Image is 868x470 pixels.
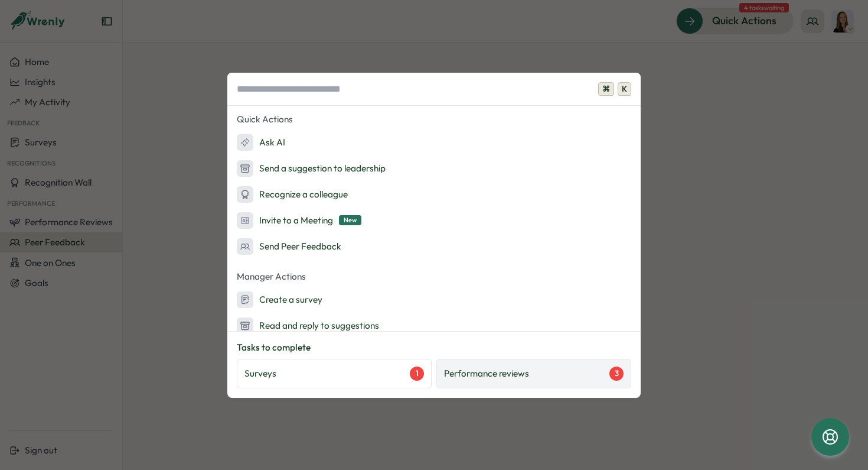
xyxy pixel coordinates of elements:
button: Invite to a MeetingNew [227,209,641,232]
div: Create a survey [237,291,322,308]
button: Read and reply to suggestions [227,314,641,338]
p: Performance reviews [444,367,529,380]
p: Quick Actions [227,111,641,128]
button: Send Peer Feedback [227,235,641,258]
div: Recognize a colleague [237,186,348,203]
button: Create a survey [227,288,641,312]
span: ⌘ [598,82,614,96]
div: Send Peer Feedback [237,238,341,255]
div: 3 [609,367,624,381]
div: Invite to a Meeting [237,212,361,229]
div: 1 [410,367,424,381]
p: Manager Actions [227,268,641,286]
div: Read and reply to suggestions [237,317,379,334]
span: New [339,215,361,225]
span: K [618,82,631,96]
button: Ask AI [227,131,641,154]
div: Ask AI [237,134,285,151]
button: Recognize a colleague [227,183,641,206]
p: Surveys [244,367,276,380]
p: Tasks to complete [237,341,631,354]
button: Send a suggestion to leadership [227,157,641,180]
div: Send a suggestion to leadership [237,160,386,177]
